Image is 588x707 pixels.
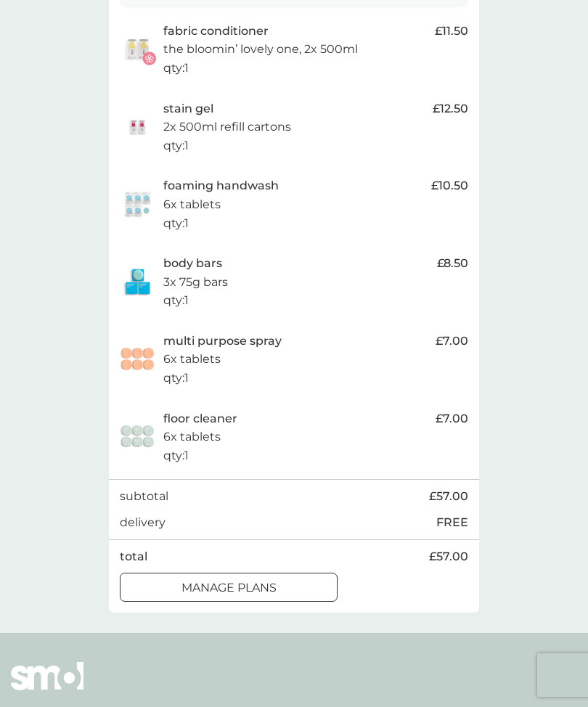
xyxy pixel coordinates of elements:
span: £57.00 [429,547,468,566]
p: delivery [120,513,166,532]
span: £7.00 [436,332,468,351]
p: qty : 1 [163,214,189,233]
p: 6x tablets [163,428,221,446]
p: multi purpose spray [163,332,282,351]
p: total [120,547,147,566]
p: manage plans [181,579,277,597]
span: £7.00 [436,409,468,428]
span: £10.50 [431,176,468,195]
p: subtotal [120,487,168,506]
p: 2x 500ml refill cartons [163,118,291,136]
p: qty : 1 [163,291,189,310]
span: £57.00 [429,487,468,506]
span: £11.50 [435,22,468,41]
p: 6x tablets [163,195,221,214]
p: the bloomin’ lovely one, 2x 500ml [163,40,358,59]
p: body bars [163,254,222,273]
p: floor cleaner [163,409,237,428]
p: qty : 1 [163,369,189,388]
p: fabric conditioner [163,22,269,41]
p: qty : 1 [163,136,189,155]
p: FREE [436,513,468,532]
p: 6x tablets [163,350,221,369]
p: 3x 75g bars [163,273,228,292]
p: qty : 1 [163,59,189,78]
p: qty : 1 [163,446,189,465]
p: stain gel [163,99,213,118]
button: manage plans [120,573,338,602]
span: £8.50 [437,254,468,273]
span: £12.50 [433,99,468,118]
p: foaming handwash [163,176,279,195]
